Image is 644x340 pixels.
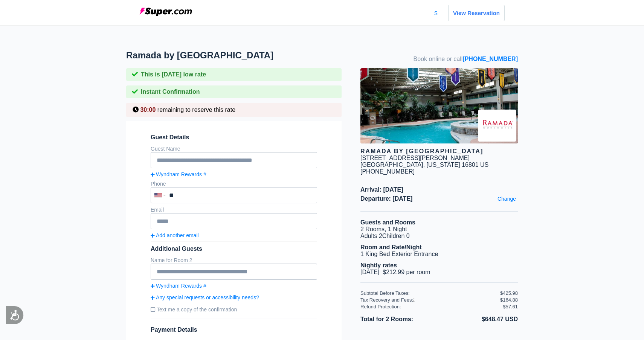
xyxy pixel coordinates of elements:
label: Name for Room 2 [151,257,192,263]
img: supercom_logo.png [139,8,192,16]
span: Children 0 [382,233,410,239]
span: [US_STATE] [426,162,460,168]
b: Room and Rate/Night [360,244,422,250]
span: Payment Details [151,326,197,333]
span: Arrival: [DATE] [360,186,518,193]
span: remaining to reserve this rate [157,107,235,113]
div: $425.98 [500,290,518,296]
label: Phone [151,181,166,187]
b: Guests and Rooms [360,219,415,226]
a: Wyndham Rewards # [151,283,317,289]
a: Add another email [151,232,317,238]
a: Change [496,194,518,204]
li: Adults 2 [360,233,518,239]
span: Departure: [DATE] [360,195,518,202]
div: Refund Protection: [360,304,503,310]
span: US [480,162,488,168]
a: Wyndham Rewards # [151,171,317,177]
div: Ramada by [GEOGRAPHIC_DATA] [360,148,518,155]
div: [STREET_ADDRESS][PERSON_NAME] [360,155,470,162]
div: [PHONE_NUMBER] [360,168,518,175]
div: Subtotal Before Taxes: [360,290,500,296]
h1: Ramada by [GEOGRAPHIC_DATA] [126,50,360,61]
label: Text me a copy of the confirmation [151,303,317,316]
img: hotel image [360,68,518,143]
div: United States: +1 [151,188,167,203]
a: View Reservation [448,5,505,21]
li: Total for 2 Rooms: [360,314,439,324]
li: $648.47 USD [439,314,518,324]
span: [DATE] $212.99 per room [360,269,430,275]
span: Book online or call [414,56,518,63]
span: [GEOGRAPHIC_DATA], [360,162,425,168]
img: Brand logo for Ramada by Wyndham State College Hotel & Conference Center [478,110,516,142]
b: Nightly rates [360,262,397,268]
div: Additional Guests [151,245,317,252]
span: Guest Details [151,134,317,141]
label: Guest Name [151,146,180,152]
div: Instant Confirmation [126,85,342,98]
li: 2 Rooms, 1 Night [360,226,518,233]
li: 1 King Bed Exterior Entrance [360,251,518,258]
label: Email [151,207,164,213]
div: Tax Recovery and Fees: [360,297,500,303]
a: $ [434,10,437,16]
span: 16801 [462,162,479,168]
a: Any special requests or accessibility needs? [151,294,317,300]
span: 30:00 [140,107,156,113]
div: $57.61 [503,304,518,310]
div: This is [DATE] low rate [126,68,342,81]
a: [PHONE_NUMBER] [462,56,518,62]
div: $164.88 [500,297,518,303]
